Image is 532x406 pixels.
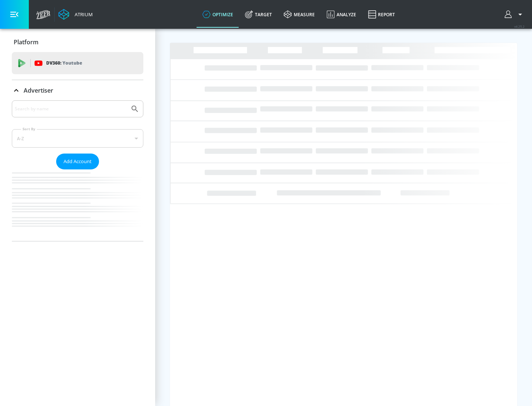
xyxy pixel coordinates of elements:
[12,169,143,241] nav: list of Advertiser
[24,86,53,94] p: Advertiser
[14,38,38,46] p: Platform
[239,1,278,28] a: Target
[12,100,143,241] div: Advertiser
[278,1,321,28] a: measure
[514,24,525,28] span: v 4.25.2
[62,59,82,67] p: Youtube
[12,32,143,52] div: Platform
[56,154,99,169] button: Add Account
[321,1,362,28] a: Analyze
[12,52,143,74] div: DV360: Youtube
[12,129,143,148] div: A-Z
[64,157,92,166] span: Add Account
[12,80,143,101] div: Advertiser
[15,104,127,114] input: Search by name
[46,59,82,67] p: DV360:
[197,1,239,28] a: optimize
[362,1,401,28] a: Report
[21,127,37,131] label: Sort By
[72,11,93,18] div: Atrium
[58,9,93,20] a: Atrium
